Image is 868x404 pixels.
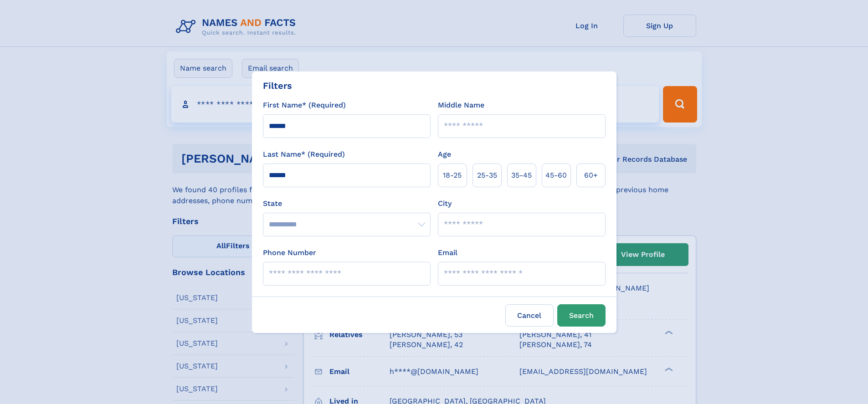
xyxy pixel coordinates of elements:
span: 60+ [584,170,598,181]
span: 25‑35 [477,170,497,181]
span: 45‑60 [545,170,567,181]
label: Middle Name [438,100,484,111]
label: Phone Number [263,247,316,258]
label: Age [438,149,451,160]
div: Filters [263,79,292,92]
label: City [438,198,452,209]
label: First Name* (Required) [263,100,346,111]
label: Cancel [505,304,554,327]
button: Search [557,304,606,327]
span: 18‑25 [443,170,462,181]
label: State [263,198,431,209]
span: 35‑45 [511,170,532,181]
label: Email [438,247,457,258]
label: Last Name* (Required) [263,149,345,160]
